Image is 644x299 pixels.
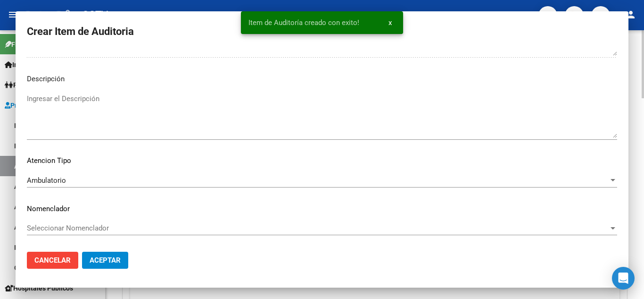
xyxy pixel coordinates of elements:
[625,9,636,20] mat-icon: person
[27,23,617,41] h2: Crear Item de Auditoria
[82,252,128,269] button: Aceptar
[27,224,609,232] span: Seleccionar Nomenclador
[27,155,617,166] p: Atencion Tipo
[5,80,35,90] span: Padrón
[248,18,359,27] span: Item de Auditoría creado con exito!
[27,74,617,85] p: Descripción
[27,252,78,269] button: Cancelar
[27,176,66,185] span: Ambulatorio
[90,256,121,265] span: Aceptar
[27,204,617,214] p: Nomenclador
[388,18,392,27] span: x
[612,267,635,290] div: Open Intercom Messenger
[5,60,29,70] span: Inicio
[74,5,108,26] span: - OSTV
[34,256,71,265] span: Cancelar
[5,100,91,111] span: Prestadores / Proveedores
[5,283,73,293] span: Hospitales Públicos
[5,39,54,50] span: Firma Express
[8,9,19,20] mat-icon: menu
